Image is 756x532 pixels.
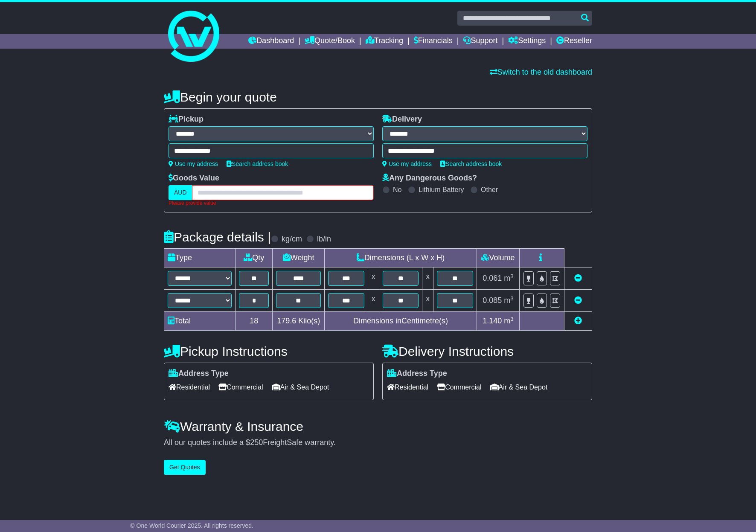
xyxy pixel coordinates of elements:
[317,235,331,244] label: lb/in
[325,249,477,267] td: Dimensions (L x W x H)
[282,235,302,244] label: kg/cm
[437,381,481,394] span: Commercial
[248,34,294,49] a: Dashboard
[483,317,502,325] span: 1.140
[508,34,546,49] a: Settings
[382,160,432,167] a: Use my address
[504,317,514,325] span: m
[273,312,325,331] td: Kilo(s)
[164,230,271,244] h4: Package details |
[481,186,498,194] label: Other
[169,174,219,183] label: Goods Value
[250,438,263,447] span: 250
[483,274,502,282] span: 0.061
[490,68,592,76] a: Switch to the old dashboard
[164,90,592,104] h4: Begin your quote
[490,381,548,394] span: Air & Sea Depot
[382,115,422,124] label: Delivery
[218,381,263,394] span: Commercial
[574,274,582,282] a: Remove this item
[483,296,502,305] span: 0.085
[368,290,379,312] td: x
[169,200,374,206] div: Please provide value
[169,160,218,167] a: Use my address
[574,296,582,305] a: Remove this item
[227,160,288,167] a: Search address book
[169,185,192,200] label: AUD
[164,344,374,358] h4: Pickup Instructions
[414,34,453,49] a: Financials
[366,34,403,49] a: Tracking
[382,174,477,183] label: Any Dangerous Goods?
[387,381,428,394] span: Residential
[272,381,329,394] span: Air & Sea Depot
[422,267,433,290] td: x
[510,273,514,279] sup: 3
[130,522,253,529] span: © One World Courier 2025. All rights reserved.
[504,296,514,305] span: m
[419,186,464,194] label: Lithium Battery
[477,249,519,267] td: Volume
[169,381,210,394] span: Residential
[277,317,296,325] span: 179.6
[273,249,325,267] td: Weight
[504,274,514,282] span: m
[368,267,379,290] td: x
[169,115,204,124] label: Pickup
[164,438,592,448] div: All our quotes include a $ FreightSafe warranty.
[510,316,514,322] sup: 3
[440,160,502,167] a: Search address book
[510,295,514,302] sup: 3
[325,312,477,331] td: Dimensions in Centimetre(s)
[169,369,229,378] label: Address Type
[305,34,355,49] a: Quote/Book
[422,290,433,312] td: x
[164,460,206,475] button: Get Quotes
[463,34,497,49] a: Support
[382,344,592,358] h4: Delivery Instructions
[236,249,273,267] td: Qty
[164,312,236,331] td: Total
[164,249,236,267] td: Type
[236,312,273,331] td: 18
[164,419,592,433] h4: Warranty & Insurance
[393,186,401,194] label: No
[574,317,582,325] a: Add new item
[556,34,592,49] a: Reseller
[387,369,447,378] label: Address Type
